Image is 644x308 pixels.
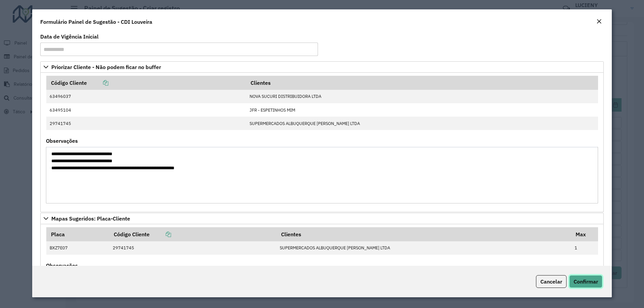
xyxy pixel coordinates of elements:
span: Confirmar [574,278,598,285]
label: Observações [46,261,78,269]
td: 29741745 [46,117,246,130]
th: Placa [46,227,109,241]
th: Max [571,227,598,241]
td: 29741745 [109,241,276,255]
a: Copiar [150,231,171,238]
th: Clientes [246,76,598,90]
a: Mapas Sugeridos: Placa-Cliente [40,213,604,224]
th: Clientes [276,227,571,241]
label: Data de Vigência Inicial [40,33,99,41]
td: NOVA SUCURI DISTRIBUIDORA LTDA [246,90,598,103]
td: 1 [571,241,598,255]
em: Fechar [596,19,602,24]
button: Close [594,17,604,26]
span: Priorizar Cliente - Não podem ficar no buffer [51,64,161,70]
a: Priorizar Cliente - Não podem ficar no buffer [40,61,604,73]
td: JFR - ESPETINHOS MIM [246,103,598,117]
td: 63495104 [46,103,246,117]
td: SUPERMERCADOS ALBUQUERQUE [PERSON_NAME] LTDA [276,241,571,255]
div: Priorizar Cliente - Não podem ficar no buffer [40,73,604,212]
th: Código Cliente [109,227,276,241]
label: Observações [46,137,78,145]
span: Mapas Sugeridos: Placa-Cliente [51,216,130,221]
td: 63496037 [46,90,246,103]
a: Copiar [87,79,108,86]
td: SUPERMERCADOS ALBUQUERQUE [PERSON_NAME] LTDA [246,117,598,130]
span: Cancelar [540,278,562,285]
th: Código Cliente [46,76,246,90]
td: BXZ7E07 [46,241,109,255]
h4: Formulário Painel de Sugestão - CDI Louveira [40,18,152,26]
button: Confirmar [569,275,602,288]
button: Cancelar [536,275,567,288]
